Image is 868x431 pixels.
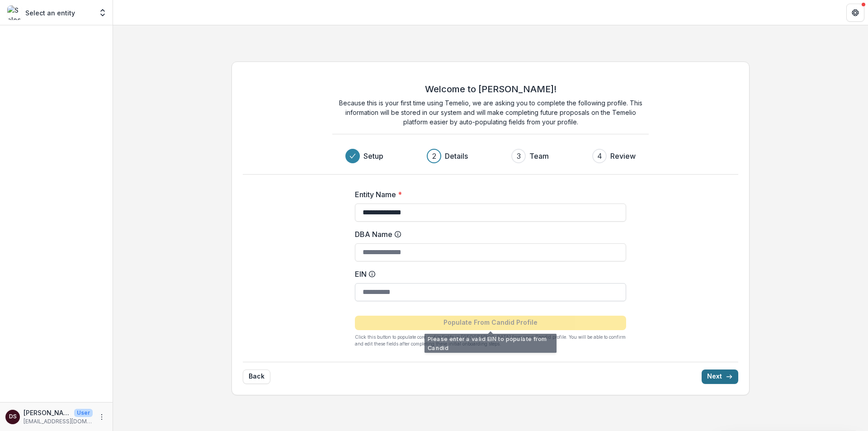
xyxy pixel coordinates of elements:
label: Entity Name [355,189,621,200]
label: DBA Name [355,229,621,240]
label: EIN [355,269,621,279]
p: Because this is your first time using Temelio, we are asking you to complete the following profil... [332,98,649,127]
div: 2 [432,151,436,161]
h3: Review [610,151,636,161]
p: Click this button to populate core profile fields in [GEOGRAPHIC_DATA] from your Candid profile. ... [355,334,626,347]
button: More [96,412,107,422]
button: Back [243,369,270,384]
h3: Setup [363,151,383,161]
div: Progress [345,149,636,163]
button: Next [702,369,738,384]
button: Open entity switcher [96,4,109,22]
button: Get Help [846,4,864,22]
p: User [74,409,93,417]
h3: Details [445,151,468,161]
h3: Team [529,151,549,161]
h2: Welcome to [PERSON_NAME]! [425,84,557,95]
div: 4 [597,151,602,161]
button: Populate From Candid Profile [355,316,626,330]
div: Daniel Santana [9,414,17,420]
p: [PERSON_NAME] [24,408,71,417]
div: 3 [517,151,521,161]
img: Select an entity [7,5,22,20]
p: Select an entity [25,8,75,18]
p: [EMAIL_ADDRESS][DOMAIN_NAME] [24,417,93,426]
